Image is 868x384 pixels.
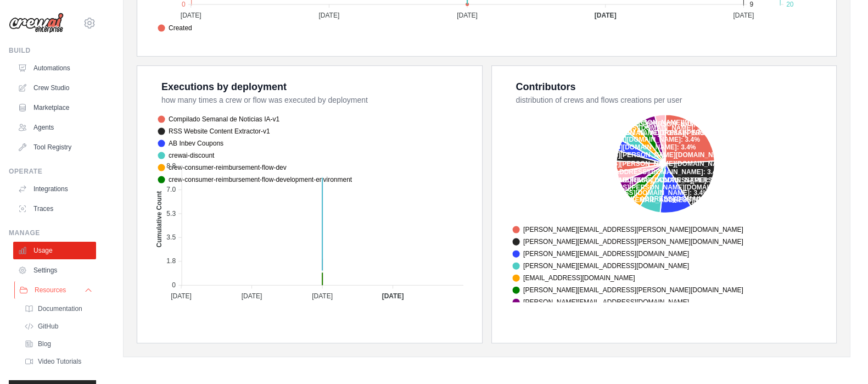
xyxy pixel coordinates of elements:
[158,138,223,148] span: AB Inbev Coupons
[733,12,754,19] tspan: [DATE]
[38,304,82,313] span: Documentation
[158,23,192,33] span: Created
[13,242,96,259] a: Usage
[13,261,96,279] a: Settings
[13,119,96,136] a: Agents
[13,180,96,198] a: Integrations
[166,233,176,241] tspan: 3.5
[9,13,64,34] img: Logo
[13,59,96,77] a: Automations
[13,99,96,116] a: Marketplace
[166,209,176,217] tspan: 5.3
[14,281,97,299] button: Resources
[516,79,576,94] div: Contributors
[158,163,287,172] span: crew-consumer-reimbursement-flow-dev
[158,126,270,136] span: RSS Website Content Extractor-v1
[242,292,262,300] tspan: [DATE]
[13,79,96,97] a: Crew Studio
[38,322,58,331] span: GitHub
[158,175,352,185] span: crew-consumer-reimbursement-flow-development-environment
[512,261,689,271] span: [PERSON_NAME][EMAIL_ADDRESS][DOMAIN_NAME]
[512,249,689,259] span: [PERSON_NAME][EMAIL_ADDRESS][DOMAIN_NAME]
[166,257,176,265] tspan: 1.8
[35,286,66,294] span: Resources
[9,229,96,237] div: Manage
[13,138,96,156] a: Tool Registry
[155,191,163,247] text: Cumulative Count
[512,285,743,295] span: [PERSON_NAME][EMAIL_ADDRESS][PERSON_NAME][DOMAIN_NAME]
[20,336,96,352] a: Blog
[20,319,96,334] a: GitHub
[457,12,478,19] tspan: [DATE]
[38,357,81,366] span: Video Tutorials
[318,12,339,19] tspan: [DATE]
[166,186,176,193] tspan: 7.0
[595,12,617,19] tspan: [DATE]
[172,281,176,288] tspan: 0
[20,301,96,316] a: Documentation
[312,292,333,300] tspan: [DATE]
[20,354,96,369] a: Video Tutorials
[171,292,192,300] tspan: [DATE]
[9,46,96,55] div: Build
[512,273,635,283] span: [EMAIL_ADDRESS][DOMAIN_NAME]
[158,151,214,160] span: crewai-discount
[9,167,96,176] div: Operate
[512,237,743,247] span: [PERSON_NAME][EMAIL_ADDRESS][PERSON_NAME][DOMAIN_NAME]
[382,292,404,300] tspan: [DATE]
[13,200,96,218] a: Traces
[512,297,689,307] span: [PERSON_NAME][EMAIL_ADDRESS][DOMAIN_NAME]
[166,162,176,169] tspan: 8.8
[512,225,743,235] span: [PERSON_NAME][EMAIL_ADDRESS][PERSON_NAME][DOMAIN_NAME]
[181,12,201,19] tspan: [DATE]
[158,114,279,124] span: Compilado Semanal de Noticias IA-v1
[516,94,824,105] dt: distribution of crews and flows creations per user
[38,340,51,348] span: Blog
[161,94,469,105] dt: how many times a crew or flow was executed by deployment
[161,79,287,94] div: Executions by deployment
